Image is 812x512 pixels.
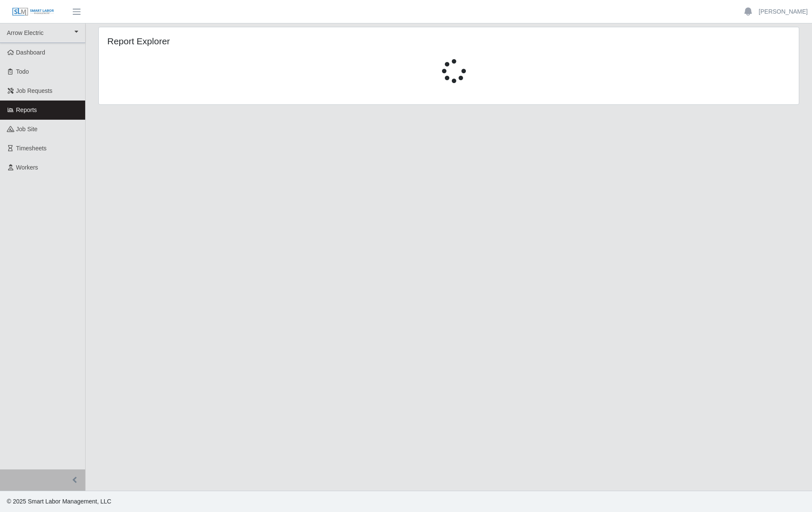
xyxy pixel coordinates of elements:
[16,145,47,152] span: Timesheets
[16,106,37,113] span: Reports
[7,498,111,505] span: © 2025 Smart Labor Management, LLC
[16,87,53,94] span: Job Requests
[16,164,38,171] span: Workers
[12,7,55,17] img: SLM Logo
[16,68,29,75] span: Todo
[16,49,46,56] span: Dashboard
[107,36,384,46] h4: Report Explorer
[759,7,808,16] a: [PERSON_NAME]
[16,126,38,132] span: job site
